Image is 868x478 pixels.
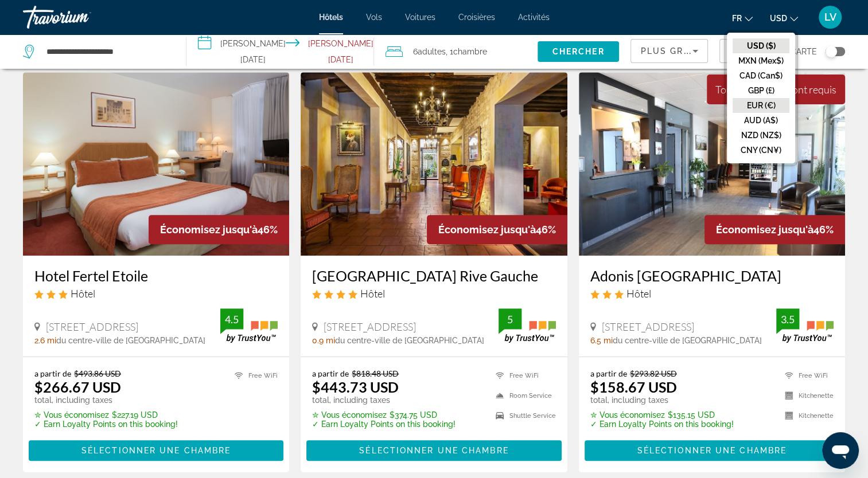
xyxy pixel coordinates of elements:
button: Search [538,41,619,62]
span: fr [732,14,742,23]
span: LV [824,11,836,23]
p: ✓ Earn Loyalty Points on this booking! [312,420,456,429]
div: 5 [499,312,521,326]
li: Kitchenette [779,389,834,403]
button: EUR (€) [733,98,789,113]
button: AUD (A$) [733,113,789,128]
p: ✓ Earn Loyalty Points on this booking! [590,420,734,429]
span: Chambre [453,47,487,56]
a: Activités [518,13,550,22]
span: ✮ Vous économisez [590,410,665,420]
span: Économisez jusqu'à [716,224,813,236]
span: 2.6 mi [34,336,56,345]
a: Hôtels [319,13,343,22]
iframe: Bouton de lancement de la fenêtre de messagerie [822,432,859,469]
p: total, including taxes [312,395,456,405]
button: Change language [732,10,753,26]
span: a partir de [590,369,627,378]
button: Sélectionner une chambre [306,440,561,461]
button: MXN (Mex$) [733,53,789,68]
button: GBP (£) [733,83,789,98]
li: Room Service [490,389,556,403]
span: Plus grandes économies [640,46,777,56]
button: Sélectionner une chambre [585,440,839,461]
span: Sélectionner une chambre [359,446,508,455]
span: a partir de [34,369,71,378]
div: 4 star Hotel [312,287,555,300]
span: du centre-ville de [GEOGRAPHIC_DATA] [56,336,205,345]
button: Filters [719,39,779,63]
p: ✓ Earn Loyalty Points on this booking! [34,420,178,429]
span: 0.9 mi [312,336,335,345]
span: Hôtel [360,287,385,300]
li: Free WiFi [229,369,278,383]
img: Hotel Fertel Etoile [23,72,289,256]
a: [GEOGRAPHIC_DATA] Rive Gauche [312,267,555,284]
span: Économisez jusqu'à [438,224,536,236]
span: 6.5 mi [590,336,613,345]
a: Adonis [GEOGRAPHIC_DATA] [590,267,834,284]
span: Adultes [418,47,446,56]
span: ✮ Vous économisez [34,410,109,420]
li: Kitchenette [779,409,834,423]
p: $374.75 USD [312,410,456,420]
button: CAD (Can$) [733,68,789,83]
input: Search hotel destination [45,43,169,60]
a: Sélectionner une chambre [29,442,283,455]
li: Shuttle Service [490,409,556,423]
p: $135.15 USD [590,410,734,420]
span: Hôtel [71,287,95,300]
button: Toggle map [817,46,845,57]
a: Croisières [458,13,495,22]
img: TrustYou guest rating badge [220,308,278,342]
del: $493.86 USD [74,369,121,378]
del: $818.48 USD [352,369,399,378]
div: 4.5 [220,312,243,326]
span: du centre-ville de [GEOGRAPHIC_DATA] [613,336,762,345]
div: Tous les champs sont requis [715,83,836,96]
mat-select: Sort by [640,44,698,58]
a: Vols [366,13,382,22]
span: Hôtel [626,287,651,300]
p: total, including taxes [34,395,178,405]
span: , 1 [446,44,487,60]
span: [STREET_ADDRESS] [324,320,416,333]
ins: $266.67 USD [34,378,121,395]
a: Sélectionner une chambre [585,442,839,455]
span: [STREET_ADDRESS] [46,320,138,333]
a: Sélectionner une chambre [306,442,561,455]
button: Travelers: 6 adults, 0 children [374,34,538,69]
p: total, including taxes [590,395,734,405]
div: 3 star Hotel [590,287,834,300]
span: Économisez jusqu'à [160,224,258,236]
a: Travorium [23,2,138,32]
button: User Menu [815,5,845,29]
img: Adonis Paris Sud [579,72,845,256]
span: Voitures [405,13,435,22]
span: [STREET_ADDRESS] [602,320,694,333]
span: Carte [791,44,817,60]
button: Change currency [770,10,798,26]
span: Chercher [552,47,605,56]
img: Hôtel Saint Paul Rive Gauche [301,72,567,256]
span: Sélectionner une chambre [637,446,787,455]
div: 46% [427,215,567,244]
span: USD [770,14,787,23]
button: CNY (CN¥) [733,143,789,158]
div: 46% [704,215,845,244]
p: $227.19 USD [34,410,178,420]
del: $293.82 USD [630,369,677,378]
a: Hotel Fertel Etoile [34,267,278,284]
button: USD ($) [733,38,789,53]
li: Free WiFi [779,369,834,383]
li: Free WiFi [490,369,556,383]
div: 3.5 [776,312,799,326]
